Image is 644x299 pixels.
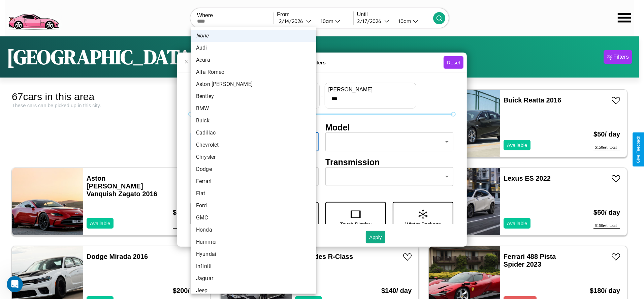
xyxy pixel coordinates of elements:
li: Aston [PERSON_NAME] [191,78,316,90]
li: Ferrari [191,175,316,187]
li: Hummer [191,236,316,248]
li: Buick [191,115,316,127]
li: Dodge [191,163,316,175]
li: GMC [191,212,316,224]
li: Chevrolet [191,139,316,151]
li: Jaguar [191,272,316,285]
iframe: Intercom live chat [7,276,23,292]
li: Chrysler [191,151,316,163]
li: Cadillac [191,127,316,139]
li: Fiat [191,187,316,200]
li: Audi [191,42,316,54]
li: Honda [191,224,316,236]
div: Give Feedback [636,136,641,163]
li: Infiniti [191,260,316,272]
em: None [196,32,209,40]
li: BMW [191,102,316,115]
li: Bentley [191,90,316,102]
li: Acura [191,54,316,66]
li: Ford [191,200,316,212]
li: Hyundai [191,248,316,260]
li: Jeep [191,285,316,297]
li: Alfa Romeo [191,66,316,78]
